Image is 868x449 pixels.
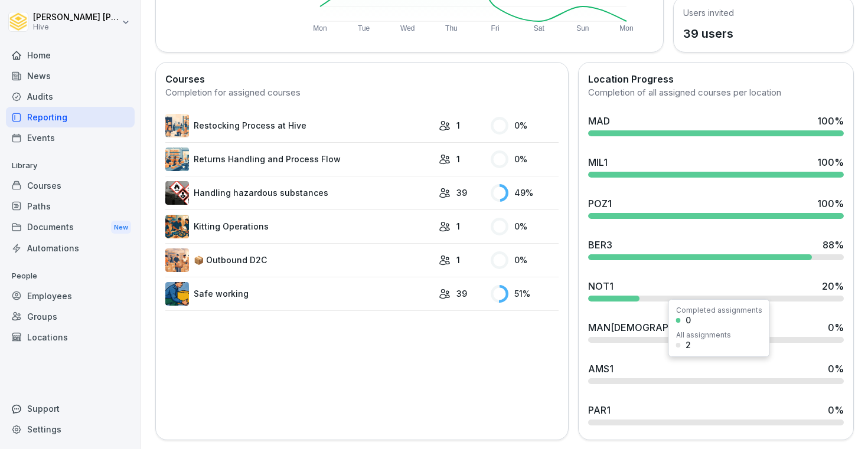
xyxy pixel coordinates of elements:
[165,282,433,306] a: Safe working
[400,24,415,32] text: Wed
[583,398,849,430] a: PAR10%
[491,184,559,202] div: 49 %
[165,282,189,306] img: ns5fm27uu5em6705ixom0yjt.png
[583,274,849,306] a: NOT120%
[583,316,849,348] a: MAN[DEMOGRAPHIC_DATA]0%
[165,148,189,171] img: whxspouhdmc5dw11exs3agrf.png
[583,357,849,389] a: AMS10%
[165,248,189,272] img: aul0s4anxaw34jzwydbhh5d5.png
[165,215,433,238] a: Kitting Operations
[491,117,559,135] div: 0 %
[456,220,460,232] p: 1
[6,267,135,286] p: People
[588,114,610,128] div: MAD
[165,248,433,272] a: 📦 Outbound D2C
[456,287,467,300] p: 39
[676,307,762,314] div: Completed assignments
[165,181,189,205] img: ro33qf0i8ndaw7nkfv0stvse.png
[828,362,844,376] div: 0 %
[686,341,691,349] div: 2
[588,403,611,417] div: PAR1
[165,72,559,86] h2: Courses
[823,238,844,252] div: 88 %
[817,155,844,169] div: 100 %
[822,279,844,293] div: 20 %
[588,72,844,86] h2: Location Progress
[588,320,717,335] div: MAN[DEMOGRAPHIC_DATA]
[491,150,559,168] div: 0 %
[588,238,612,252] div: BER3
[817,196,844,211] div: 100 %
[828,403,844,417] div: 0 %
[583,192,849,224] a: POZ1100%
[534,24,545,32] text: Sat
[165,114,189,137] img: t72cg3dsrbajyqggvzmlmfek.png
[456,153,460,165] p: 1
[6,196,135,217] a: Paths
[445,24,458,32] text: Thu
[165,181,433,205] a: Handling hazardous substances
[165,114,433,137] a: Restocking Process at Hive
[111,221,131,234] div: New
[33,12,119,22] p: [PERSON_NAME] [PERSON_NAME]
[6,238,135,258] a: Automations
[6,127,135,148] a: Events
[683,6,734,19] h5: Users invited
[583,150,849,182] a: MIL1100%
[588,155,608,169] div: MIL1
[583,233,849,265] a: BER388%
[491,285,559,303] div: 51 %
[165,86,559,100] div: Completion for assigned courses
[6,86,135,107] a: Audits
[583,109,849,141] a: MAD100%
[456,119,460,132] p: 1
[6,65,135,86] a: News
[6,45,135,65] a: Home
[683,25,734,42] p: 39 users
[588,196,612,211] div: POZ1
[6,217,135,238] a: DocumentsNew
[33,23,119,31] p: Hive
[456,186,467,199] p: 39
[6,419,135,440] a: Settings
[313,24,327,32] text: Mon
[6,398,135,419] div: Support
[686,316,691,325] div: 0
[588,86,844,100] div: Completion of all assigned courses per location
[817,114,844,128] div: 100 %
[576,24,589,32] text: Sun
[828,320,844,335] div: 0 %
[676,332,731,339] div: All assignments
[6,175,135,196] a: Courses
[6,156,135,175] p: Library
[619,24,633,32] text: Mon
[358,24,370,32] text: Tue
[6,107,135,127] a: Reporting
[588,279,614,293] div: NOT1
[6,217,135,238] div: Documents
[491,24,500,32] text: Fri
[6,327,135,348] a: Locations
[491,251,559,269] div: 0 %
[165,215,189,238] img: tjh8e7lxbtqfiykh70cq83wv.png
[588,362,614,376] div: AMS1
[491,218,559,235] div: 0 %
[456,254,460,266] p: 1
[165,148,433,171] a: Returns Handling and Process Flow
[6,286,135,306] a: Employees
[6,306,135,327] a: Groups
